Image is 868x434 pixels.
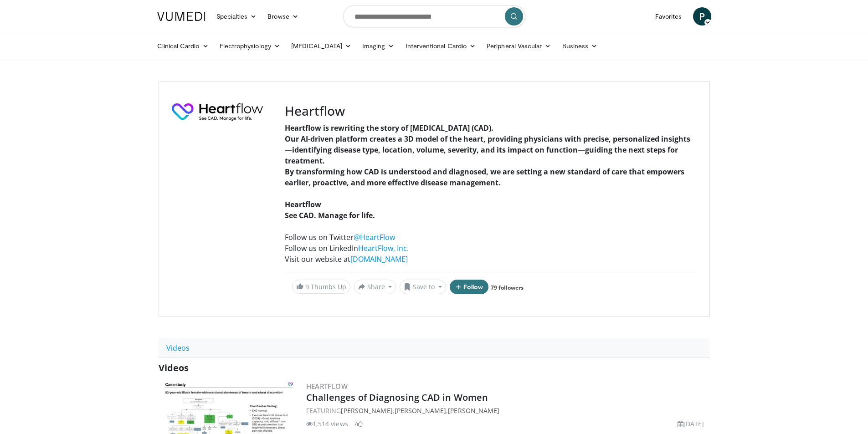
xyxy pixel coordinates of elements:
h3: Heartflow [285,103,697,119]
li: [DATE] [678,419,704,429]
a: @HeartFlow [354,232,395,242]
li: 1,514 views [306,419,348,429]
a: [PERSON_NAME] [395,406,446,415]
a: [PERSON_NAME] [341,406,392,415]
a: [DOMAIN_NAME] [350,254,408,264]
a: Specialties [211,7,262,26]
button: Follow [450,280,489,294]
li: 7 [354,419,363,429]
a: 79 followers [491,284,524,291]
a: Electrophysiology [214,37,286,55]
a: Favorites [650,7,688,26]
input: Search topics, interventions [343,5,525,27]
a: Videos [159,338,197,357]
strong: Heartflow [285,199,321,209]
a: Challenges of Diagnosing CAD in Women [306,391,488,403]
a: [MEDICAL_DATA] [286,37,357,55]
a: Clinical Cardio [152,37,214,55]
a: Business [557,37,603,55]
p: Follow us on Twitter Follow us on LinkedIn Visit our website at [285,232,697,265]
a: [PERSON_NAME] [448,406,499,415]
img: VuMedi Logo [157,12,205,21]
a: Peripheral Vascular [481,37,556,55]
a: Heartflow [306,382,348,391]
a: Browse [262,7,304,26]
span: Videos [159,362,189,374]
strong: Our AI-driven platform creates a 3D model of the heart, providing physicians with precise, person... [285,134,690,166]
strong: By transforming how CAD is understood and diagnosed, we are setting a new standard of care that e... [285,167,684,188]
a: HeartFlow, Inc. [358,243,409,253]
div: FEATURING , , [306,406,708,415]
a: 9 Thumbs Up [292,280,350,294]
strong: Heartflow is rewriting the story of [MEDICAL_DATA] (CAD). [285,123,493,133]
button: Save to [400,280,446,294]
a: P [693,7,711,26]
button: Share [354,280,396,294]
strong: See CAD. Manage for life. [285,210,375,220]
a: Imaging [357,37,400,55]
span: 9 [305,282,309,291]
a: Interventional Cardio [400,37,482,55]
